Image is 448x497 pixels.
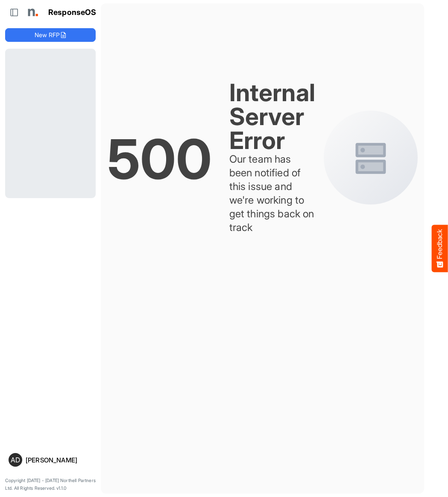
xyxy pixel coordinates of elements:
[107,134,212,184] div: 500
[5,28,96,42] button: New RFP
[5,49,96,198] div: Loading...
[229,152,315,234] div: Our team has been notified of this issue and we're working to get things back on track
[26,457,92,463] div: [PERSON_NAME]
[23,4,41,21] img: Northell
[5,477,96,492] p: Copyright [DATE] - [DATE] Northell Partners Ltd. All Rights Reserved. v1.1.0
[11,456,20,463] span: AD
[48,8,97,17] h1: ResponseOS
[432,225,448,272] button: Feedback
[229,81,315,152] div: Internal Server Error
